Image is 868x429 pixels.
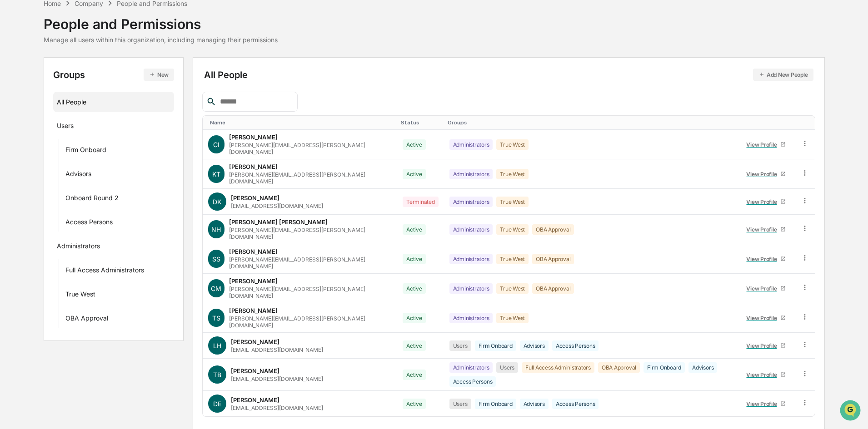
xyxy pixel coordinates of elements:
div: True West [496,169,529,179]
div: Firm Onboard [65,146,106,157]
div: Full Access Administrators [65,266,144,277]
div: Terminated [403,197,439,207]
div: Toggle SortBy [741,119,792,126]
div: 🖐️ [9,115,16,123]
div: View Profile [746,256,780,262]
div: [PERSON_NAME] [229,248,278,255]
div: Administrators [449,224,493,235]
div: Administrators [449,169,493,179]
div: True West [496,224,529,235]
button: New [144,69,174,81]
div: [PERSON_NAME] [231,194,279,202]
div: True West [496,283,529,294]
div: Advisors [688,362,717,373]
div: Advisors [520,340,549,351]
div: View Profile [746,315,780,321]
a: View Profile [743,339,790,353]
div: True West [65,290,95,301]
span: Pylon [90,154,110,161]
div: Active [403,224,426,235]
div: Active [403,169,426,179]
div: True West [496,313,529,323]
div: OBA Approval [532,283,574,294]
span: CM [211,285,221,292]
div: Users [449,340,471,351]
span: Data Lookup [18,132,57,141]
span: TS [212,314,220,322]
div: [PERSON_NAME][EMAIL_ADDRESS][PERSON_NAME][DOMAIN_NAME] [229,227,392,240]
div: Advisors [65,170,91,181]
div: Administrators [449,197,493,207]
a: View Profile [743,167,790,181]
div: Start new chat [31,69,149,79]
span: Attestations [75,114,113,123]
div: [PERSON_NAME][EMAIL_ADDRESS][PERSON_NAME][DOMAIN_NAME] [229,256,392,270]
div: Onboard Round 2 [65,194,119,205]
div: [PERSON_NAME] [PERSON_NAME] [229,218,328,226]
div: 🔎 [9,133,16,140]
div: View Profile [746,285,780,292]
div: [PERSON_NAME] [229,307,278,314]
div: Toggle SortBy [210,119,394,126]
span: DK [213,198,221,206]
a: 🖐️Preclearance [5,111,62,127]
div: [EMAIL_ADDRESS][DOMAIN_NAME] [231,404,323,411]
div: OBA Approval [65,314,108,325]
div: True West [496,254,529,264]
div: All People [204,69,813,81]
div: [PERSON_NAME] [229,163,278,170]
span: LH [213,342,221,350]
div: View Profile [746,141,780,148]
div: Advisors [520,399,549,409]
div: View Profile [746,371,780,378]
a: View Profile [743,252,790,266]
button: Add New People [753,69,813,81]
div: Toggle SortBy [448,119,733,126]
div: Administrators [57,242,100,253]
div: [PERSON_NAME][EMAIL_ADDRESS][PERSON_NAME][DOMAIN_NAME] [229,171,392,185]
a: View Profile [743,222,790,237]
div: All People [57,94,171,109]
div: [PERSON_NAME] [231,367,279,375]
a: View Profile [743,368,790,382]
p: How can we help? [9,19,165,34]
span: KT [212,170,220,178]
div: [EMAIL_ADDRESS][DOMAIN_NAME] [231,202,323,209]
div: Access Persons [552,399,599,409]
span: CI [213,141,219,148]
div: Active [403,399,426,409]
div: [PERSON_NAME] [229,277,278,285]
div: Administrators [449,139,493,150]
div: Full Access Administrators [522,362,594,373]
a: View Profile [743,138,790,152]
a: View Profile [743,195,790,209]
div: Users [496,362,518,373]
a: View Profile [743,311,790,325]
div: Toggle SortBy [803,119,811,126]
div: Active [403,370,426,380]
div: Firm Onboard [475,340,516,351]
div: View Profile [746,171,780,178]
button: Start new chat [155,72,165,83]
div: Active [403,313,426,323]
div: Administrators [449,283,493,294]
div: Users [57,122,74,133]
iframe: Open customer support [839,399,863,424]
div: View Profile [746,198,780,205]
img: 1746055101610-c473b297-6a78-478c-a979-82029cc54cd1 [9,69,25,86]
div: Active [403,340,426,351]
span: Preclearance [18,114,59,123]
div: [PERSON_NAME] [231,338,279,345]
div: [EMAIL_ADDRESS][DOMAIN_NAME] [231,375,323,382]
div: Administrators [449,254,493,264]
div: Firm Onboard [475,399,516,409]
div: People and Permissions [44,9,278,32]
span: SS [212,255,220,263]
div: View Profile [746,226,780,233]
div: Administrators [449,362,493,373]
a: View Profile [743,397,790,411]
div: OBA Approval [598,362,640,373]
div: [PERSON_NAME] [229,133,278,141]
div: Administrators [449,313,493,323]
